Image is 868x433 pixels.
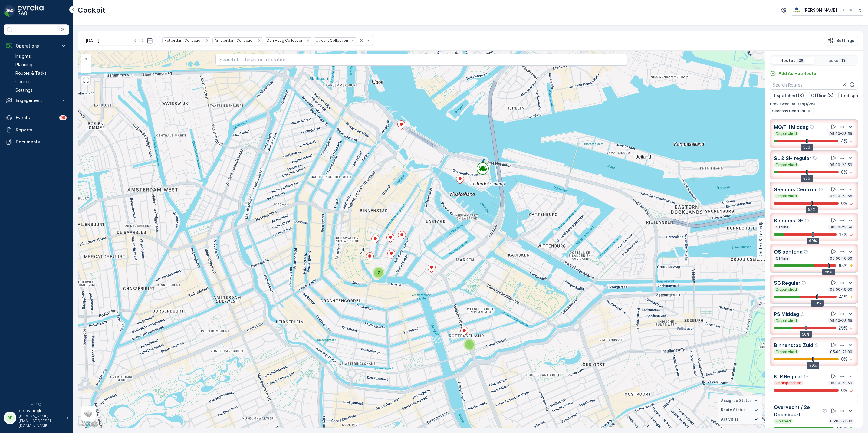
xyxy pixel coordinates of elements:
[841,387,847,393] p: 0 %
[13,61,69,69] a: Planning
[19,414,64,428] p: [PERSON_NAME][EMAIL_ADDRESS][DOMAIN_NAME]
[82,54,91,63] a: Zoom In
[800,312,805,317] div: Help Tooltip Icon
[829,162,853,167] p: 05:00-23:59
[829,225,853,230] p: 00:00-23:59
[770,92,806,99] button: Dispatched (8)
[16,97,57,103] p: Engagement
[4,5,16,17] img: logo
[836,38,854,44] p: Settings
[772,93,804,99] p: Dispatched (8)
[841,356,847,362] p: 0 %
[775,318,797,323] p: Dispatched
[16,127,67,133] p: Reports
[4,136,69,148] a: Documents
[810,125,815,130] div: Help Tooltip Icon
[804,7,837,13] p: [PERSON_NAME]
[16,43,57,49] p: Operations
[823,408,827,413] div: Help Tooltip Icon
[841,169,847,175] p: 6 %
[774,123,809,131] p: MQ/FH Middag
[78,5,105,15] p: Cockpit
[204,38,211,43] div: Remove Rotterdam Collection
[774,155,811,162] p: SL & SH regular
[804,249,809,254] div: Help Tooltip Icon
[82,407,95,420] a: Layers
[4,403,69,406] span: v 1.47.3
[774,279,801,287] p: SG Regular
[83,36,155,45] input: dd/mm/yyyy
[18,5,44,17] img: logo_dark-DEwI_e13.png
[61,115,65,120] p: 99
[829,287,853,292] p: 05:00-19:00
[775,162,797,167] p: Dispatched
[774,342,813,349] p: Binnenstad Zuid
[85,56,88,61] span: +
[774,186,817,193] p: Seenons Centrum
[774,310,799,318] p: PS Middag
[801,144,813,151] div: 50%
[721,398,751,403] span: Assignee Status
[718,405,762,415] summary: Route Status
[770,80,858,90] input: Search Routes
[16,139,67,145] p: Documents
[830,349,853,354] p: 05:00-21:00
[829,381,853,385] p: 05:00-23:59
[775,381,802,385] p: Undispatched
[15,87,33,93] p: Settings
[819,187,824,192] div: Help Tooltip Icon
[824,36,858,45] button: Settings
[806,206,818,213] div: 57%
[792,7,801,14] img: basis-logo_rgb2x.png
[16,115,56,121] p: Events
[378,270,380,275] span: 2
[15,70,47,76] p: Routes & Tasks
[839,294,847,300] p: 41 %
[373,267,385,279] div: 2
[801,175,813,182] div: 50%
[775,419,791,424] p: Finished
[721,417,739,422] span: Activities
[809,92,836,99] button: Offline (8)
[829,131,853,136] p: 05:00-23:59
[807,238,819,244] div: 60%
[811,300,824,307] div: 68%
[775,225,789,230] p: Offline
[463,339,475,351] div: 2
[841,200,847,206] p: 0 %
[770,102,858,107] p: Previewed Routes ( 1 / 26 )
[775,194,797,198] p: Dispatched
[4,124,69,136] a: Reports
[5,413,15,423] div: RR
[758,226,764,257] p: Routes & Tasks
[781,57,796,64] p: Routes
[85,65,88,70] span: −
[13,69,69,77] a: Routes & Tasks
[314,38,349,43] div: Utrecht Collection
[841,58,846,63] p: 13
[829,256,853,261] p: 05:00-16:00
[798,58,804,63] p: 26
[4,94,69,107] button: Engagement
[15,79,31,85] p: Cockpit
[4,40,69,52] button: Operations
[163,38,203,43] div: Rotterdam Collection
[774,404,821,418] p: Overvecht / 2e Daalsbuurt
[774,373,803,380] p: KLR Regular
[82,63,91,72] a: Zoom Out
[469,342,471,347] span: 2
[839,263,847,269] p: 65 %
[59,27,65,32] p: ⌘B
[774,217,804,224] p: Seenons DH
[775,287,797,292] p: Dispatched
[830,419,853,424] p: 05:00-21:00
[829,194,853,198] p: 02:00-23:55
[80,420,100,428] a: Open this area in Google Maps (opens a new window)
[4,408,69,428] button: RRriesvandijk[PERSON_NAME][EMAIL_ADDRESS][DOMAIN_NAME]
[13,86,69,94] a: Settings
[19,408,64,414] p: riesvandijk
[807,362,819,369] div: 59%
[774,248,803,255] p: OS ochtend
[15,53,31,59] p: Insights
[775,131,797,136] p: Dispatched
